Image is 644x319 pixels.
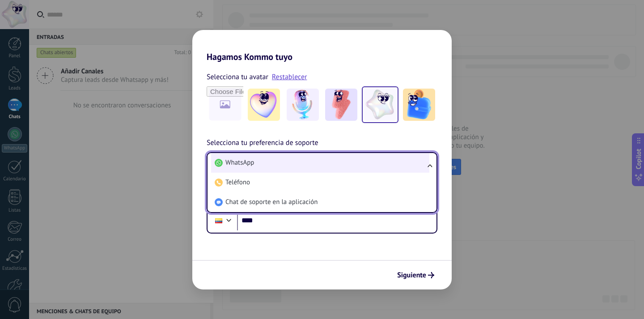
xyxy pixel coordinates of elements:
[393,268,438,283] button: Siguiente
[397,272,426,278] span: Siguiente
[403,89,435,121] img: -5.jpeg
[325,89,357,121] img: -3.jpeg
[210,211,227,230] div: Ecuador: + 593
[192,30,452,62] h2: Hagamos Kommo tuyo
[225,198,318,207] span: Chat de soporte en la aplicación
[287,89,319,121] img: -2.jpeg
[225,178,250,187] span: Teléfono
[272,72,307,81] a: Restablecer
[225,158,254,167] span: WhatsApp
[207,137,318,149] span: Selecciona tu preferencia de soporte
[364,89,396,121] img: -4.jpeg
[248,89,280,121] img: -1.jpeg
[207,71,268,83] span: Selecciona tu avatar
